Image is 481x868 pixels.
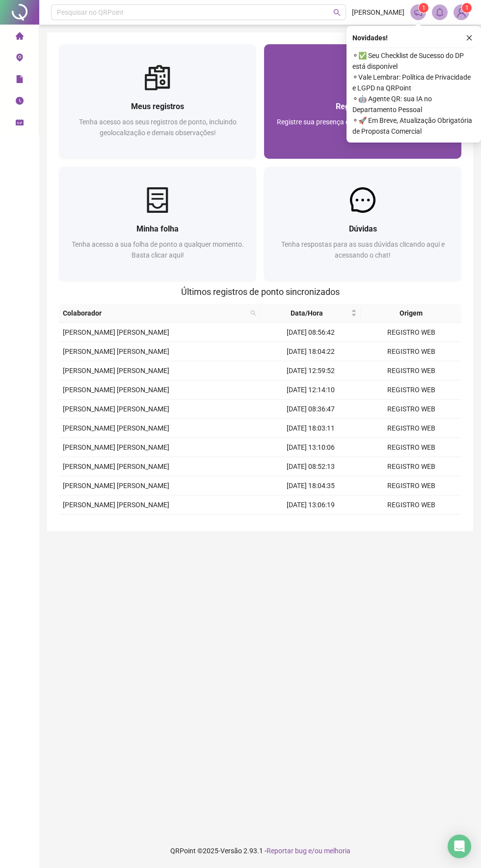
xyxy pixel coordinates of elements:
[59,44,256,159] a: Meus registrosTenha acesso aos seus registros de ponto, incluindo geolocalização e demais observa...
[336,102,390,111] span: Registrar ponto
[465,4,469,11] span: 1
[333,9,341,16] span: search
[260,361,361,380] td: [DATE] 12:59:52
[63,405,169,413] span: [PERSON_NAME] [PERSON_NAME]
[361,380,461,400] td: REGISTRO WEB
[63,386,169,394] span: [PERSON_NAME] [PERSON_NAME]
[72,240,244,259] span: Tenha acesso a sua folha de ponto a qualquer momento. Basta clicar aqui!
[260,400,361,419] td: [DATE] 08:36:47
[352,50,475,72] span: ⚬ ✅ Seu Checklist de Sucesso do DP está disponível
[361,515,461,534] td: REGISTRO WEB
[454,5,469,20] img: 88434
[220,847,242,855] span: Versão
[260,419,361,438] td: [DATE] 18:03:11
[260,380,361,400] td: [DATE] 12:14:10
[352,93,475,115] span: ⚬ 🤖 Agente QR: sua IA no Departamento Pessoal
[361,495,461,515] td: REGISTRO WEB
[16,92,24,112] span: clock-circle
[419,3,428,13] sup: 1
[63,347,169,355] span: [PERSON_NAME] [PERSON_NAME]
[361,438,461,457] td: REGISTRO WEB
[260,342,361,361] td: [DATE] 18:04:22
[63,328,169,336] span: [PERSON_NAME] [PERSON_NAME]
[260,476,361,495] td: [DATE] 18:04:35
[448,835,471,858] div: Open Intercom Messenger
[352,7,404,18] span: [PERSON_NAME]
[63,443,169,451] span: [PERSON_NAME] [PERSON_NAME]
[349,224,377,233] span: Dúvidas
[16,28,24,47] span: home
[260,323,361,342] td: [DATE] 08:56:42
[352,115,475,137] span: ⚬ 🚀 Em Breve, Atualização Obrigatória de Proposta Comercial
[361,323,461,342] td: REGISTRO WEB
[260,515,361,534] td: [DATE] 12:05:34
[16,49,24,69] span: environment
[361,457,461,476] td: REGISTRO WEB
[63,308,246,318] span: Colaborador
[63,367,169,375] span: [PERSON_NAME] [PERSON_NAME]
[361,419,461,438] td: REGISTRO WEB
[136,224,179,233] span: Minha folha
[466,34,473,41] span: close
[414,8,423,17] span: notification
[16,71,24,90] span: file
[361,476,461,495] td: REGISTRO WEB
[131,102,184,111] span: Meus registros
[264,44,461,159] a: Registrar pontoRegistre sua presença com rapidez e segurança clicando aqui!
[435,8,444,17] span: bell
[250,310,256,316] span: search
[281,240,445,259] span: Tenha respostas para as suas dúvidas clicando aqui e acessando o chat!
[63,501,169,509] span: [PERSON_NAME] [PERSON_NAME]
[63,424,169,432] span: [PERSON_NAME] [PERSON_NAME]
[16,114,24,134] span: schedule
[361,342,461,361] td: REGISTRO WEB
[260,495,361,515] td: [DATE] 13:06:19
[352,32,388,43] span: Novidades !
[260,438,361,457] td: [DATE] 13:10:06
[361,304,461,323] th: Origem
[260,457,361,476] td: [DATE] 08:52:13
[264,167,461,281] a: DúvidasTenha respostas para as suas dúvidas clicando aqui e acessando o chat!
[63,482,169,490] span: [PERSON_NAME] [PERSON_NAME]
[181,287,340,297] span: Últimos registros de ponto sincronizados
[267,847,350,855] span: Reportar bug e/ou melhoria
[39,834,481,868] footer: QRPoint © 2025 - 2.93.1 -
[361,361,461,380] td: REGISTRO WEB
[422,4,426,11] span: 1
[264,308,349,318] span: Data/Hora
[361,400,461,419] td: REGISTRO WEB
[63,463,169,470] span: [PERSON_NAME] [PERSON_NAME]
[352,72,475,93] span: ⚬ Vale Lembrar: Política de Privacidade e LGPD na QRPoint
[248,306,258,320] span: search
[260,304,361,323] th: Data/Hora
[79,118,237,137] span: Tenha acesso aos seus registros de ponto, incluindo geolocalização e demais observações!
[277,118,449,137] span: Registre sua presença com rapidez e segurança clicando aqui!
[59,167,256,281] a: Minha folhaTenha acesso a sua folha de ponto a qualquer momento. Basta clicar aqui!
[462,3,472,13] sup: Atualize o seu contato no menu Meus Dados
